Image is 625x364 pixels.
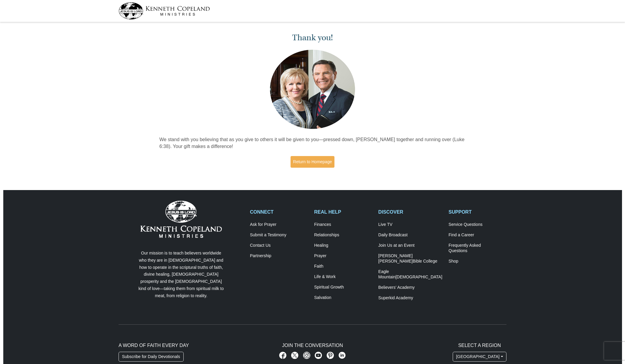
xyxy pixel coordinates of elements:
a: Superkid Academy [378,295,442,301]
a: Eagle Mountain[DEMOGRAPHIC_DATA] [378,269,442,280]
span: Bible College [413,259,437,263]
a: Relationships [314,232,372,238]
img: kcm-header-logo.svg [119,2,210,19]
p: We stand with you believing that as you give to others it will be given to you—pressed down, [PER... [159,136,466,150]
p: Our mission is to teach believers worldwide who they are in [DEMOGRAPHIC_DATA] and how to operate... [137,250,225,300]
button: [GEOGRAPHIC_DATA] [453,352,506,362]
h2: DISCOVER [378,209,442,215]
h1: Thank you! [159,33,466,43]
a: Subscribe for Daily Devotionals [119,352,184,362]
a: Prayer [314,253,372,259]
h2: SUPPORT [449,209,506,215]
a: Partnership [250,253,308,259]
a: Find a Career [449,232,506,238]
a: Daily Broadcast [378,232,442,238]
span: [DEMOGRAPHIC_DATA] [395,274,442,279]
a: Shop [449,259,506,264]
img: Kenneth Copeland Ministries [140,201,222,238]
a: Spiritual Growth [314,285,372,290]
a: [PERSON_NAME] [PERSON_NAME]Bible College [378,253,442,264]
a: Healing [314,243,372,248]
a: Believers’ Academy [378,285,442,290]
h2: CONNECT [250,209,308,215]
a: Faith [314,264,372,269]
img: Kenneth and Gloria [268,48,357,130]
a: Join Us at an Event [378,243,442,248]
span: A Word of Faith Every Day [119,343,189,348]
h2: Join The Conversation [250,343,375,348]
a: Frequently AskedQuestions [449,243,506,254]
a: Submit a Testimony [250,232,308,238]
a: Finances [314,222,372,227]
a: Salvation [314,295,372,300]
a: Life & Work [314,274,372,280]
h2: REAL HELP [314,209,372,215]
a: Live TV [378,222,442,227]
h2: Select A Region [453,343,506,348]
a: Ask for Prayer [250,222,308,227]
a: Contact Us [250,243,308,248]
a: Return to Homepage [291,156,335,168]
a: Service Questions [449,222,506,227]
